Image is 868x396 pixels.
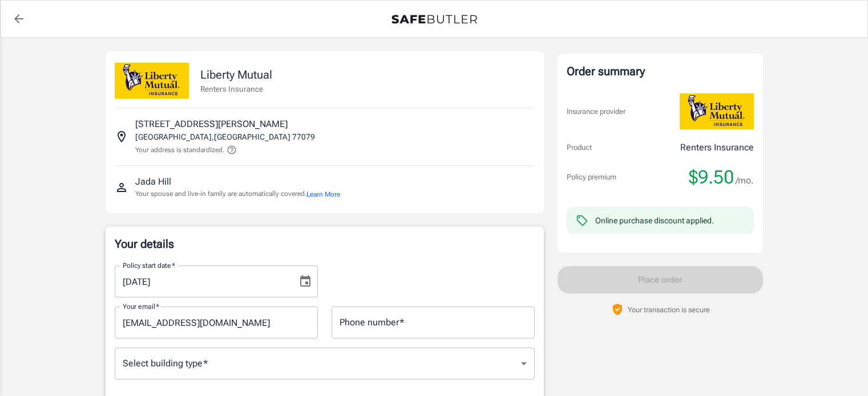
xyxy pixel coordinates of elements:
button: Learn More [306,189,340,199]
p: Product [567,142,592,153]
img: Liberty Mutual [115,63,189,99]
span: /mo. [736,173,754,189]
p: [GEOGRAPHIC_DATA] , [GEOGRAPHIC_DATA] 77079 [135,131,315,142]
p: Liberty Mutual [200,66,272,83]
p: Your spouse and live-in family are automatically covered. [135,189,340,199]
input: Enter email [115,307,318,338]
div: Order summary [567,63,754,80]
input: Enter number [332,307,535,338]
label: Your email [123,301,159,311]
p: Renters Insurance [200,83,272,95]
input: MM/DD/YYYY [115,266,289,297]
span: $9.50 [689,166,734,189]
p: Your details [115,236,535,252]
svg: Insured address [115,130,128,144]
p: Jada Hill [135,175,171,189]
p: Renters Insurance [680,141,754,154]
img: Back to quotes [391,15,477,24]
p: [STREET_ADDRESS][PERSON_NAME] [135,117,288,131]
p: Your transaction is secure [628,304,710,315]
button: Choose date, selected date is Sep 19, 2025 [294,270,317,293]
a: back to quotes [7,7,30,30]
svg: Insured person [115,181,128,194]
img: Liberty Mutual [680,93,754,129]
div: Online purchase discount applied. [595,215,714,226]
p: Policy premium [567,172,616,183]
p: Your address is standardized. [135,145,224,155]
label: Policy start date [123,260,175,270]
p: Insurance provider [567,106,625,117]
